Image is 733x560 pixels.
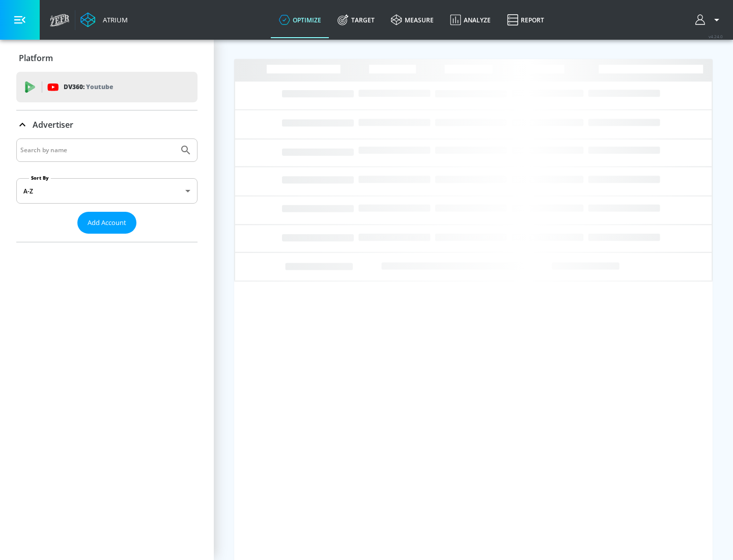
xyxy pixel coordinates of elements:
[86,81,113,92] p: Youtube
[16,44,198,72] div: Platform
[20,144,175,157] input: Search by name
[271,2,329,38] a: optimize
[442,2,499,38] a: Analyze
[64,81,113,93] p: DV360:
[88,217,126,229] span: Add Account
[16,234,198,242] nav: list of Advertiser
[19,52,53,64] p: Platform
[499,2,552,38] a: Report
[16,178,198,204] div: A-Z
[16,72,198,102] div: DV360: Youtube
[77,212,136,234] button: Add Account
[709,34,723,39] span: v 4.24.0
[99,15,128,24] div: Atrium
[16,110,198,139] div: Advertiser
[33,119,73,130] p: Advertiser
[29,175,51,181] label: Sort By
[16,138,198,242] div: Advertiser
[80,12,128,27] a: Atrium
[329,2,383,38] a: Target
[383,2,442,38] a: measure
